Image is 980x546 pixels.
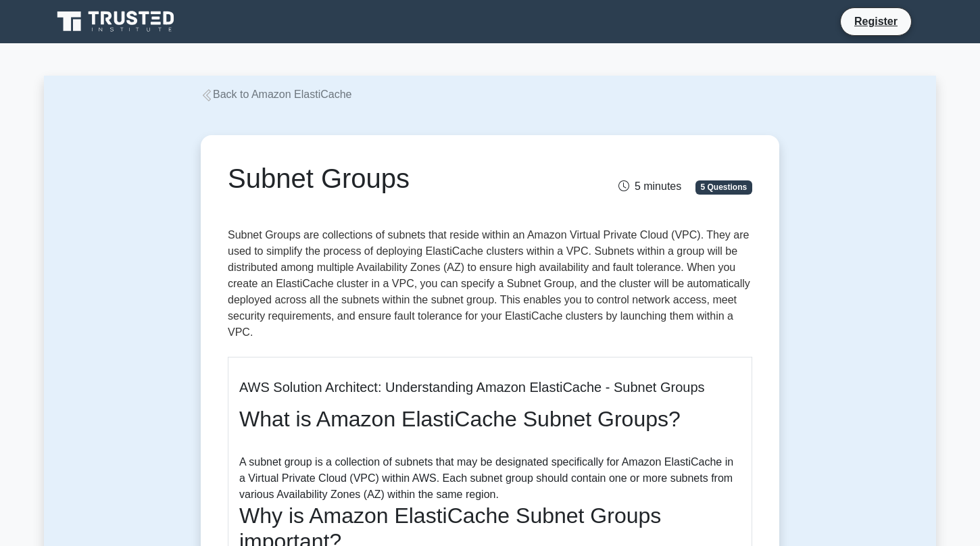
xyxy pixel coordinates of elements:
[201,89,351,100] a: Back to Amazon ElastiCache
[695,180,752,194] span: 5 Questions
[618,180,681,192] span: 5 minutes
[228,227,752,346] p: Subnet Groups are collections of subnets that reside within an Amazon Virtual Private Cloud (VPC)...
[846,13,906,30] a: Register
[239,379,741,395] h5: AWS Solution Architect: Understanding Amazon ElastiCache - Subnet Groups
[239,406,741,432] h2: What is Amazon ElastiCache Subnet Groups?
[228,162,572,195] h1: Subnet Groups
